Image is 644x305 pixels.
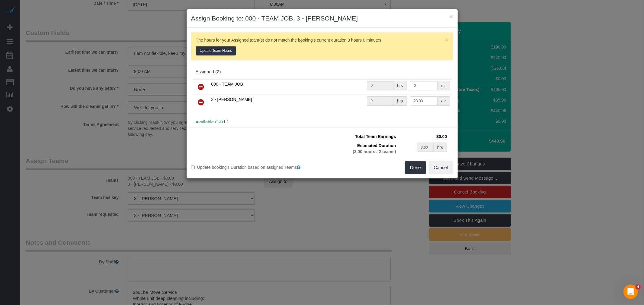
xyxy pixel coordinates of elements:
button: × [449,13,453,20]
td: Total Team Earnings [327,132,398,141]
span: 000 - TEAM JOB [211,82,243,86]
button: Cancel [429,161,453,174]
label: Update booking's Duration based on assigned Teams [191,164,318,170]
button: Done [405,161,426,174]
div: (3.00 hours / 2 teams) [328,149,396,155]
input: Update booking's Duration based on assigned Teams [191,165,195,169]
div: hrs [434,143,447,152]
div: hrs [393,81,407,90]
iframe: Intercom live chat [623,285,638,299]
h3: Assign Booking to: 000 - TEAM JOB, 3 - [PERSON_NAME] [191,14,453,23]
div: hrs [393,96,407,106]
span: Estimated Duration [357,143,396,148]
span: 3 - [PERSON_NAME] [211,97,252,102]
button: Update Team Hours [196,46,236,55]
div: Assigned (2) [196,69,449,74]
p: The hours for your Assigned team(s) do not match the booking's current duration 3 hours 0 minutes [196,37,442,55]
h4: Available (14) [196,120,449,125]
span: 4 [636,285,641,289]
span: × [445,36,448,43]
div: /hr [437,81,450,90]
td: $0.00 [398,132,449,141]
button: Close [445,36,448,43]
div: /hr [437,96,450,106]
